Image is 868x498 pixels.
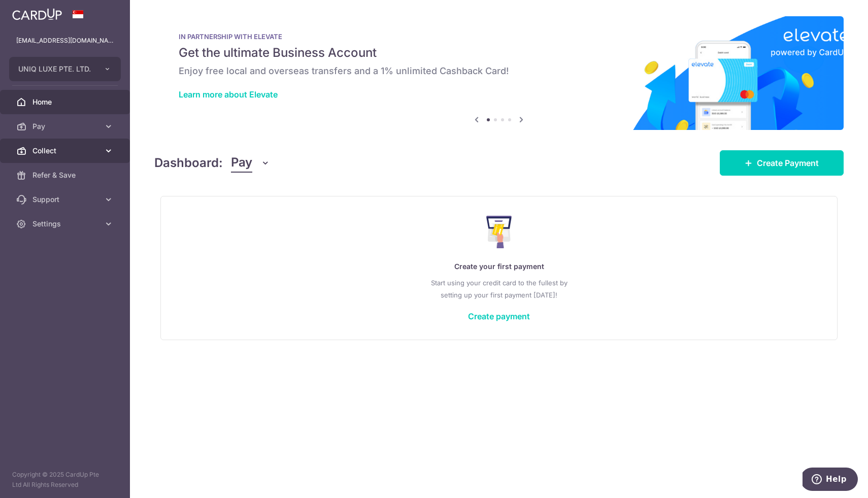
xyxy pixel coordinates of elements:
button: Pay [231,153,270,173]
p: Create your first payment [181,260,817,273]
span: UNIQ LUXE PTE. LTD. [18,64,93,74]
h4: Dashboard: [154,154,223,172]
p: [EMAIL_ADDRESS][DOMAIN_NAME] [16,36,114,46]
img: Renovation banner [154,16,844,130]
p: IN PARTNERSHIP WITH ELEVATE [179,32,819,41]
img: CardUp [12,8,62,20]
span: Refer & Save [32,170,99,180]
span: Create Payment [757,157,819,169]
button: UNIQ LUXE PTE. LTD. [9,57,121,81]
p: Start using your credit card to the fullest by setting up your first payment [DATE]! [181,277,817,301]
a: Learn more about Elevate [179,89,278,99]
iframe: Opens a widget where you can find more information [803,468,858,493]
h6: Enjoy free local and overseas transfers and a 1% unlimited Cashback Card! [179,65,819,77]
span: Pay [231,153,252,173]
span: Collect [32,146,99,156]
h5: Get the ultimate Business Account [179,45,819,61]
a: Create Payment [720,150,844,176]
img: Make Payment [486,216,512,248]
span: Support [32,194,99,205]
span: Settings [32,219,99,229]
a: Create payment [468,311,530,321]
span: Home [32,97,99,107]
span: Pay [32,121,99,131]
